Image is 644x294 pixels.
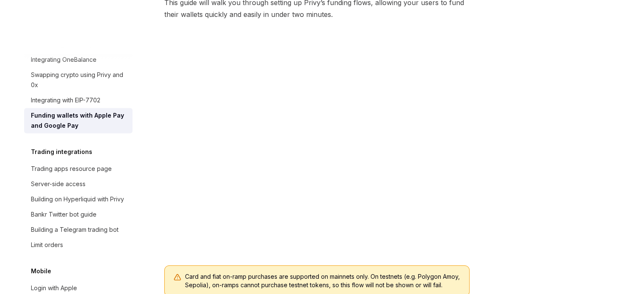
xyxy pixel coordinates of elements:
[24,176,133,192] a: Server-side access
[31,110,127,131] div: Funding wallets with Apple Pay and Google Pay
[24,67,133,93] a: Swapping crypto using Privy and 0x
[185,272,461,289] div: Card and fiat on-ramp purchases are supported on mainnets only. On testnets (e.g. Polygon Amoy, S...
[24,108,133,133] a: Funding wallets with Apple Pay and Google Pay
[31,209,97,220] div: Bankr Twitter bot guide
[31,179,86,189] div: Server-side access
[31,95,100,105] div: Integrating with EIP-7702
[173,273,182,282] svg: Warning
[31,225,119,235] div: Building a Telegram trading bot
[31,164,112,174] div: Trading apps resource page
[31,283,77,293] div: Login with Apple
[31,240,63,250] div: Limit orders
[24,237,133,253] a: Limit orders
[31,70,127,90] div: Swapping crypto using Privy and 0x
[24,207,133,222] a: Bankr Twitter bot guide
[24,93,133,108] a: Integrating with EIP-7702
[31,147,92,157] h5: Trading integrations
[31,194,124,204] div: Building on Hyperliquid with Privy
[24,161,133,176] a: Trading apps resource page
[24,222,133,237] a: Building a Telegram trading bot
[31,266,51,276] h5: Mobile
[24,192,133,207] a: Building on Hyperliquid with Privy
